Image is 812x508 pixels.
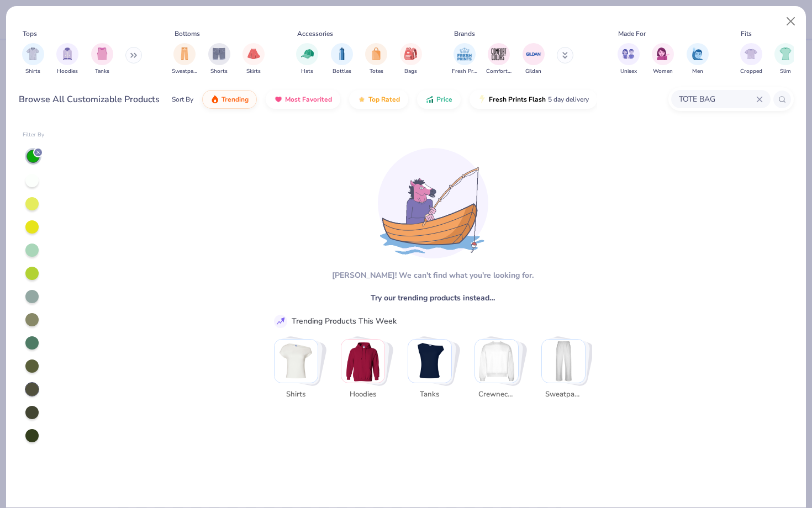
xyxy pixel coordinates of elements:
img: Gildan Image [525,46,542,62]
button: Stack Card Button Tanks [408,339,458,405]
div: Brands [454,29,475,39]
img: trending.gif [210,95,219,104]
div: Sort By [172,94,193,104]
button: Stack Card Button Sweatpants [541,339,592,405]
img: Bags Image [404,47,416,60]
span: Hoodies [57,67,78,76]
div: filter for Sweatpants [172,43,197,76]
div: filter for Cropped [740,43,762,76]
button: filter button [91,43,113,76]
span: Fresh Prints [452,67,477,76]
span: Bottles [333,67,351,76]
div: filter for Comfort Colors [486,43,512,76]
img: Hoodies [341,340,384,383]
button: filter button [652,43,674,76]
div: Tops [23,29,37,39]
span: Trending [222,95,249,104]
div: filter for Men [687,43,709,76]
img: flash.gif [478,95,487,104]
div: filter for Unisex [618,43,640,76]
span: Unisex [620,67,637,76]
div: Bottoms [175,29,200,39]
img: trend_line.gif [276,316,286,326]
img: Unisex Image [622,47,635,60]
div: filter for Hoodies [56,43,78,76]
span: Men [692,67,703,76]
div: filter for Totes [365,43,387,76]
img: Slim Image [779,47,792,60]
img: Totes Image [370,47,382,60]
span: Totes [370,67,383,76]
button: Price [417,90,461,109]
img: Fresh Prints Image [456,46,473,62]
span: Shorts [210,67,228,76]
div: Made For [618,29,646,39]
button: filter button [172,43,197,76]
span: Bags [404,67,417,76]
button: filter button [296,43,318,76]
button: filter button [687,43,709,76]
img: Cropped Image [745,47,757,60]
div: [PERSON_NAME]! We can't find what you're looking for. [332,269,534,281]
div: filter for Tanks [91,43,113,76]
div: Browse All Customizable Products [19,93,160,106]
img: Comfort Colors Image [491,46,507,62]
img: most_fav.gif [274,95,283,104]
span: Hats [301,67,313,76]
span: Most Favorited [285,95,332,104]
div: Accessories [297,29,333,39]
img: Women Image [657,47,669,60]
div: Fits [741,29,752,39]
span: Shirts [278,389,314,400]
div: Filter By [23,131,45,139]
div: filter for Skirts [242,43,265,76]
span: 5 day delivery [548,93,589,106]
button: filter button [486,43,512,76]
img: Loading... [378,148,488,258]
button: filter button [331,43,353,76]
div: filter for Women [652,43,674,76]
span: Comfort Colors [486,67,512,76]
span: Fresh Prints Flash [489,95,546,104]
button: filter button [242,43,265,76]
span: Shirts [25,67,40,76]
input: Try "T-Shirt" [678,93,756,105]
span: Tanks [95,67,109,76]
img: Shirts [275,340,318,383]
button: Most Favorited [266,90,340,109]
span: Gildan [525,67,541,76]
button: Fresh Prints Flash5 day delivery [470,90,597,109]
img: Tanks [408,340,451,383]
div: Trending Products This Week [292,315,397,327]
div: filter for Gildan [523,43,545,76]
span: Hoodies [345,389,381,400]
img: Shorts Image [213,47,225,60]
button: filter button [452,43,477,76]
div: filter for Shorts [208,43,230,76]
img: Skirts Image [247,47,260,60]
button: filter button [22,43,44,76]
button: filter button [740,43,762,76]
span: Try our trending products instead… [371,292,495,304]
img: Shirts Image [27,47,39,60]
button: filter button [56,43,78,76]
div: filter for Slim [774,43,797,76]
span: Top Rated [368,95,400,104]
img: Sweatpants Image [178,47,191,60]
img: Tanks Image [96,47,108,60]
span: Tanks [412,389,447,400]
div: filter for Fresh Prints [452,43,477,76]
img: TopRated.gif [357,95,366,104]
div: filter for Bottles [331,43,353,76]
span: Price [436,95,452,104]
img: Crewnecks [475,340,518,383]
div: filter for Bags [400,43,422,76]
button: Stack Card Button Crewnecks [474,339,525,405]
button: Stack Card Button Shirts [274,339,325,405]
button: filter button [774,43,797,76]
span: Skirts [246,67,261,76]
button: filter button [400,43,422,76]
button: filter button [523,43,545,76]
span: Crewnecks [478,389,514,400]
img: Men Image [692,47,704,60]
